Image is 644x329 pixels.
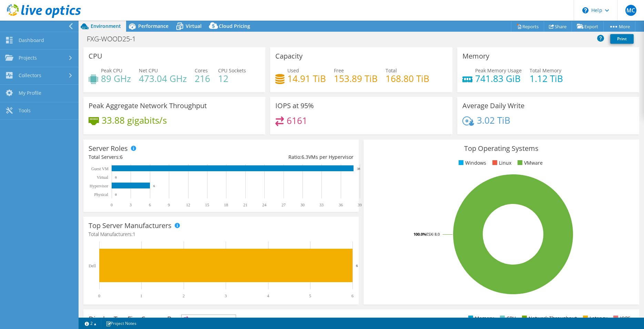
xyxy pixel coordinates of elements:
[475,75,522,82] h4: 741.83 GiB
[625,5,636,16] span: MC
[89,153,221,161] div: Total Servers:
[530,75,563,82] h4: 1.12 TiB
[89,222,172,229] h3: Top Server Manufacturers
[287,117,307,124] h4: 6161
[80,319,101,328] a: 2
[91,166,109,171] text: Guest VM
[89,230,354,238] h4: Total Manufacturers:
[520,315,577,322] li: Network Throughput
[89,145,128,152] h3: Server Roles
[89,52,102,60] h3: CPU
[195,75,210,82] h4: 216
[138,23,168,29] span: Performance
[516,159,543,167] li: VMware
[462,52,489,60] h3: Memory
[610,34,634,44] a: Print
[218,75,246,82] h4: 12
[139,67,158,74] span: Net CPU
[334,67,344,74] span: Free
[462,102,524,110] h3: Average Daily Write
[477,116,510,124] h4: 3.02 TiB
[243,203,247,207] text: 21
[475,67,522,74] span: Peak Memory Usage
[300,203,305,207] text: 30
[153,184,155,188] text: 6
[97,175,109,180] text: Virtual
[84,35,146,43] h1: FXG-WOOD25-1
[182,315,236,323] span: IOPS
[195,67,208,74] span: Cores
[457,159,486,167] li: Windows
[89,264,96,268] text: Dell
[91,23,121,29] span: Environment
[369,145,634,152] h3: Top Operating Systems
[530,67,561,74] span: Total Memory
[149,203,151,207] text: 6
[301,154,308,160] span: 6.3
[111,203,113,207] text: 0
[282,203,286,207] text: 27
[275,52,303,60] h3: Capacity
[102,116,167,124] h4: 33.88 gigabits/s
[358,203,362,207] text: 39
[498,315,516,322] li: CPU
[94,192,108,197] text: Physical
[133,231,135,237] span: 1
[413,232,426,237] tspan: 100.0%
[334,75,378,82] h4: 153.89 TiB
[612,315,631,322] li: IOPS
[467,315,494,322] li: Memory
[224,203,228,207] text: 18
[205,203,209,207] text: 15
[89,102,207,110] h3: Peak Aggregate Network Throughput
[582,7,589,13] svg: \n
[225,294,227,298] text: 3
[262,203,266,207] text: 24
[351,294,354,298] text: 6
[339,203,343,207] text: 36
[544,21,572,32] a: Share
[218,67,246,74] span: CPU Sockets
[101,319,141,328] a: Project Notes
[115,193,117,196] text: 0
[386,67,397,74] span: Total
[101,67,122,74] span: Peak CPU
[183,294,185,298] text: 2
[309,294,311,298] text: 5
[130,203,132,207] text: 3
[267,294,269,298] text: 4
[221,153,354,161] div: Ratio: VMs per Hypervisor
[98,294,100,298] text: 0
[139,75,187,82] h4: 473.04 GHz
[186,203,190,207] text: 12
[287,67,299,74] span: Used
[603,21,635,32] a: More
[511,21,544,32] a: Reports
[120,154,123,160] span: 6
[168,203,170,207] text: 9
[386,75,429,82] h4: 168.80 TiB
[356,264,358,268] text: 6
[115,176,117,179] text: 0
[491,159,511,167] li: Linux
[581,315,607,322] li: Latency
[287,75,326,82] h4: 14.91 TiB
[426,232,440,237] tspan: ESXi 8.0
[572,21,604,32] a: Export
[101,75,131,82] h4: 89 GHz
[219,23,250,29] span: Cloud Pricing
[275,102,314,110] h3: IOPS at 95%
[319,203,324,207] text: 33
[186,23,202,29] span: Virtual
[90,184,108,188] text: Hypervisor
[140,294,142,298] text: 1
[357,167,360,171] text: 38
